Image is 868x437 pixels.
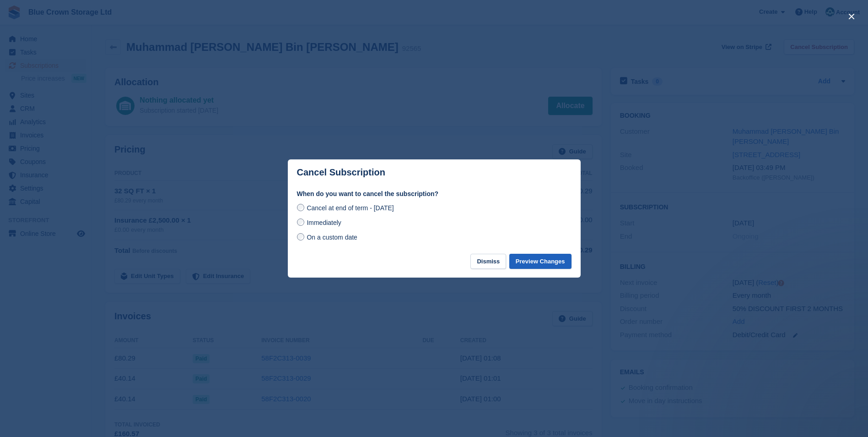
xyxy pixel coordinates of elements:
span: Cancel at end of term - [DATE] [307,204,394,212]
input: Cancel at end of term - [DATE] [297,204,304,211]
button: Dismiss [470,254,506,269]
label: When do you want to cancel the subscription? [297,189,571,199]
button: Preview Changes [509,254,571,269]
span: On a custom date [307,234,357,241]
button: close [844,9,859,24]
span: Immediately [307,219,341,226]
p: Cancel Subscription [297,167,385,178]
input: On a custom date [297,233,304,240]
input: Immediately [297,218,304,226]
